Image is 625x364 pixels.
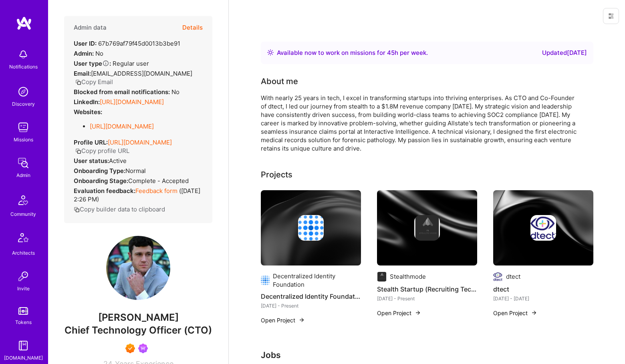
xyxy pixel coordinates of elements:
strong: LinkedIn: [74,98,100,106]
div: Invite [17,284,30,293]
img: Architects [14,229,33,249]
button: Open Project [377,309,421,317]
img: Community [14,191,33,210]
div: Discovery [12,100,35,108]
h4: Stealth Startup (Recruiting Tech) [377,284,477,294]
img: discovery [15,84,31,100]
h4: Admin data [74,24,107,31]
img: logo [16,16,32,30]
span: [EMAIL_ADDRESS][DOMAIN_NAME] [91,70,192,77]
button: Open Project [493,309,537,317]
strong: Admin: [74,50,94,57]
div: dtect [506,272,520,281]
div: Available now to work on missions for h per week . [277,48,428,58]
span: Complete - Accepted [128,177,189,185]
div: No [74,49,103,58]
div: Admin [16,171,30,179]
img: Company logo [377,272,387,282]
a: [URL][DOMAIN_NAME] [90,123,154,130]
img: arrow-right [298,317,305,323]
strong: Onboarding Stage: [74,177,128,185]
strong: Onboarding Type: [74,167,125,175]
div: Decentralized Identity Foundation [273,272,361,289]
img: teamwork [15,119,31,135]
span: Chief Technology Officer (CTO) [65,324,212,336]
button: Copy Email [75,78,113,86]
span: Active [109,157,127,165]
button: Copy profile URL [75,147,129,155]
i: icon Copy [75,148,81,154]
strong: Blocked from email notifications: [74,88,171,96]
i: icon Copy [74,207,80,213]
div: No [74,88,179,96]
strong: User ID: [74,40,97,47]
img: Company logo [298,215,324,241]
div: With nearly 25 years in tech, I excel in transforming startups into thriving enterprises. As CTO ... [261,94,581,153]
span: [PERSON_NAME] [64,312,212,324]
i: icon Copy [75,79,81,85]
h4: Decentralized Identity Foundation [261,291,361,302]
img: Invite [15,268,31,284]
button: Details [182,16,203,39]
div: Missions [14,135,33,144]
span: 45 [387,49,395,56]
img: Company logo [493,272,503,282]
img: Company logo [261,276,270,285]
img: Availability [267,49,274,56]
div: Projects [261,169,292,181]
img: Exceptional A.Teamer [125,344,135,353]
img: cover [261,190,361,265]
strong: Websites: [74,108,102,116]
img: guide book [15,338,31,354]
button: Copy builder data to clipboard [74,205,165,213]
img: cover [493,190,593,265]
strong: Evaluation feedback: [74,187,135,195]
img: tokens [18,307,28,315]
img: admin teamwork [15,155,31,171]
div: Updated [DATE] [542,48,587,58]
h3: Jobs [261,350,593,360]
img: bell [15,46,31,62]
a: [URL][DOMAIN_NAME] [108,139,172,146]
img: User Avatar [106,236,170,300]
img: Company logo [530,215,556,241]
div: Architects [12,249,35,257]
div: 67b769af79f45d0013b3be91 [74,39,180,48]
a: [URL][DOMAIN_NAME] [100,98,164,106]
div: Notifications [9,62,38,71]
img: Been on Mission [138,344,148,353]
div: ( [DATE] 2:26 PM ) [74,187,203,203]
h4: dtect [493,284,593,294]
div: [DATE] - [DATE] [493,294,593,303]
strong: User type : [74,60,111,67]
a: Feedback form [135,187,177,195]
div: Tokens [15,318,32,326]
div: About me [261,75,298,87]
img: arrow-right [531,310,537,316]
button: Open Project [261,316,305,324]
img: Company logo [414,215,440,241]
div: [DATE] - Present [261,302,361,310]
img: cover [377,190,477,265]
i: Help [102,60,109,67]
img: arrow-right [415,310,421,316]
strong: Profile URL: [74,139,108,146]
span: normal [125,167,146,175]
div: Regular user [74,59,149,68]
div: Community [10,210,36,218]
strong: User status: [74,157,109,165]
div: [DOMAIN_NAME] [4,354,43,362]
div: Stealthmode [390,272,426,281]
div: [DATE] - Present [377,294,477,303]
strong: Email: [74,70,91,77]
